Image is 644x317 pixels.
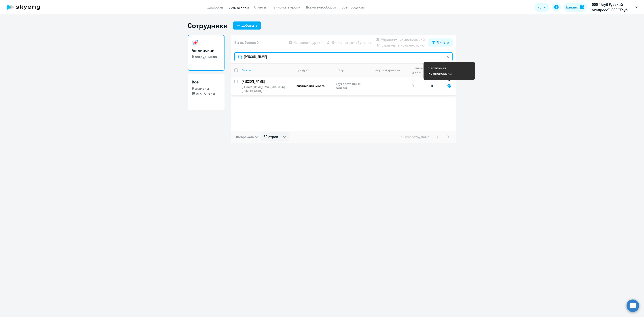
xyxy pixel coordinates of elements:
img: english [192,39,199,46]
button: RU [534,3,549,12]
button: Добавить [233,21,261,30]
p: ООО "Клуб Русский экспресс", ООО "Клуб Русский экспресс" 50/50 [592,2,633,13]
span: Вы выбрали: 0 [234,40,259,45]
button: Фильтр [428,38,453,47]
td: 0 [408,77,427,95]
div: Частичная компенсация [428,65,470,76]
div: Имя [241,68,247,72]
h3: Все [192,79,220,85]
span: Английский General [297,84,325,88]
button: Балансbalance [563,3,587,12]
input: Поиск по имени, email, продукту или статусу [234,52,453,61]
img: balance [580,5,584,9]
a: [PERSON_NAME] [241,79,293,84]
h1: Сотрудники [188,21,228,30]
a: Документооборот [306,5,336,9]
a: Все продукты [341,5,365,9]
div: Текущий уровень [370,68,408,72]
button: ООО "Клуб Русский экспресс", ООО "Клуб Русский экспресс" 50/50 [590,2,640,13]
p: Идут постоянные занятия [336,82,366,90]
a: Отчеты [254,5,266,9]
a: Сотрудники [229,5,249,9]
p: [PERSON_NAME] [241,79,292,84]
div: Личные уроки [412,66,427,74]
a: Все9 активны16 отключены [188,74,225,110]
p: [PERSON_NAME][EMAIL_ADDRESS][DOMAIN_NAME] [241,85,293,93]
div: Продукт [297,68,332,72]
div: Добавить [241,23,257,28]
a: Дашборд [208,5,223,9]
div: Личные уроки [412,66,424,74]
div: Имя [241,68,293,72]
div: Продукт [297,68,309,72]
span: 1 - 1 из 1 сотрудника [401,135,429,139]
div: Текущий уровень [374,68,400,72]
span: Отображать по: [236,135,259,139]
div: Фильтр [437,40,449,45]
a: Английский9 сотрудников [188,35,225,71]
a: Начислить уроки [271,5,301,9]
div: Статус [336,68,366,72]
h3: Английский [192,47,220,53]
span: RU [538,4,542,10]
p: 9 активны [192,86,220,91]
td: 0 [427,77,444,95]
p: 16 отключены [192,91,220,96]
p: 9 сотрудников [192,54,220,59]
div: Баланс [566,4,578,10]
div: Статус [336,68,345,72]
